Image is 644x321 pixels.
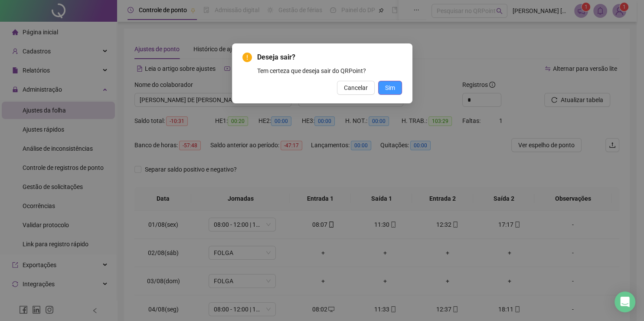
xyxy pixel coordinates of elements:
[257,52,402,63] span: Deseja sair?
[242,53,252,62] span: exclamation-circle
[344,83,368,93] span: Cancelar
[378,81,402,95] button: Sim
[385,83,395,93] span: Sim
[337,81,375,95] button: Cancelar
[615,291,635,312] div: Open Intercom Messenger
[257,66,402,76] div: Tem certeza que deseja sair do QRPoint?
